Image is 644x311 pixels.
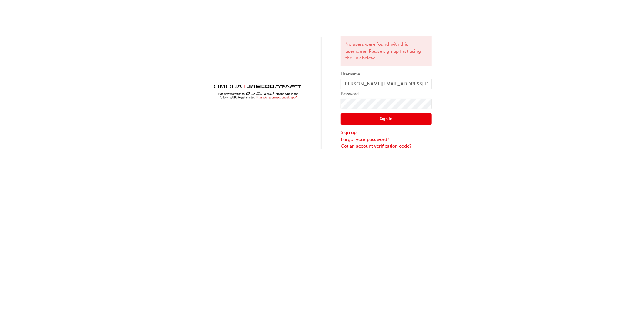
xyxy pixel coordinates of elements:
[341,143,432,150] a: Got an account verification code?
[341,36,432,66] div: No users were found with this username. Please sign up first using the link below.
[341,129,432,136] a: Sign up
[341,79,432,89] input: Username
[341,90,432,98] label: Password
[341,71,432,78] label: Username
[341,113,432,125] button: Sign In
[212,76,303,101] img: Trak
[341,136,432,143] a: Forgot your password?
